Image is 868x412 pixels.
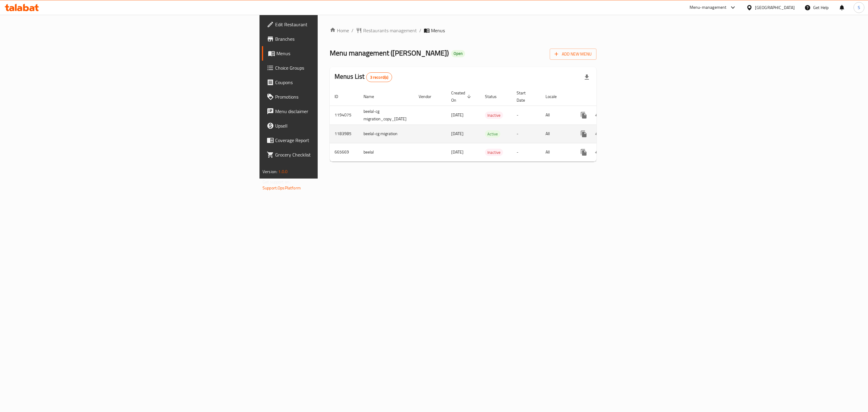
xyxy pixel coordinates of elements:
[577,108,591,122] button: more
[275,93,400,100] span: Promotions
[541,106,572,125] td: All
[451,51,465,56] span: Open
[451,89,473,104] span: Created On
[335,93,346,100] span: ID
[263,184,301,192] a: Support.OpsPlatform
[275,151,400,158] span: Grocery Checklist
[275,79,400,86] span: Coupons
[485,112,503,119] span: Inactive
[485,131,500,138] span: Active
[577,145,591,160] button: more
[262,46,404,61] a: Menus
[262,75,404,90] a: Coupons
[262,61,404,75] a: Choice Groups
[330,87,639,162] table: enhanced table
[485,149,503,156] span: Inactive
[275,108,400,115] span: Menu disclaimer
[512,125,541,143] td: -
[263,168,277,176] span: Version:
[451,50,465,57] div: Open
[431,27,445,34] span: Menus
[366,72,392,82] div: Total records count
[591,127,605,141] button: Change Status
[541,143,572,161] td: All
[278,168,288,176] span: 1.0.0
[419,27,421,34] li: /
[275,64,400,71] span: Choice Groups
[541,125,572,143] td: All
[555,50,592,58] span: Add New Menu
[366,74,392,80] span: 3 record(s)
[276,50,400,57] span: Menus
[451,148,464,156] span: [DATE]
[335,72,392,82] h2: Menus List
[451,111,464,119] span: [DATE]
[262,17,404,32] a: Edit Restaurant
[572,87,639,106] th: Actions
[517,89,533,104] span: Start Date
[591,108,605,122] button: Change Status
[275,137,400,144] span: Coverage Report
[690,4,727,11] div: Menu-management
[419,93,439,100] span: Vendor
[755,4,795,11] div: [GEOGRAPHIC_DATA]
[275,35,400,43] span: Branches
[262,32,404,46] a: Branches
[262,104,404,119] a: Menu disclaimer
[262,133,404,147] a: Coverage Report
[485,93,505,100] span: Status
[451,130,464,138] span: [DATE]
[275,21,400,28] span: Edit Restaurant
[275,122,400,129] span: Upsell
[485,130,500,138] div: Active
[330,27,596,34] nav: breadcrumb
[512,143,541,161] td: -
[577,127,591,141] button: more
[263,178,290,186] span: Get support on:
[550,49,596,60] button: Add New Menu
[591,145,605,160] button: Change Status
[512,106,541,125] td: -
[262,90,404,104] a: Promotions
[546,93,565,100] span: Locale
[262,147,404,162] a: Grocery Checklist
[858,4,860,11] span: S
[262,119,404,133] a: Upsell
[363,93,382,100] span: Name
[580,70,594,84] div: Export file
